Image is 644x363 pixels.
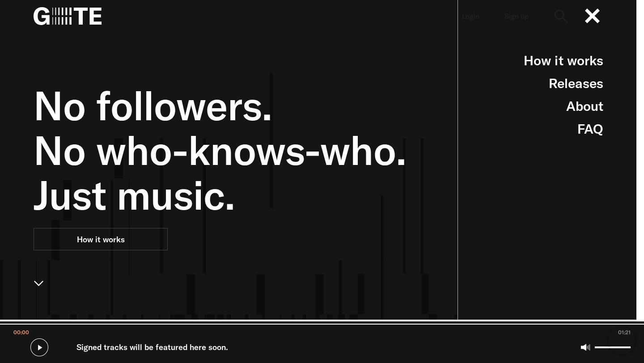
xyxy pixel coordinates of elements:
span: Signed tracks will be featured here soon. [76,341,228,354]
span: No followers. [34,83,506,128]
span: Just music. [34,173,506,217]
a: FAQ [577,118,603,140]
a: How it works [34,228,168,250]
span: No who-knows-who. [34,128,506,173]
a: About [566,95,603,118]
span: 00:00 [13,329,29,336]
a: Releases [549,72,603,95]
input: Volume [595,346,631,348]
img: G=TE [34,7,102,25]
iframe: Brevo live chat [608,327,635,354]
a: How it works [524,49,603,72]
